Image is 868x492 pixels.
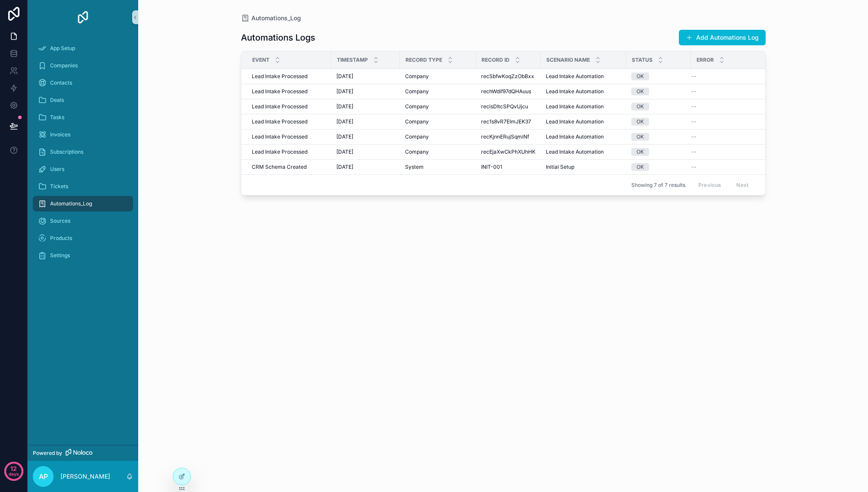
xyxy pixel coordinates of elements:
[39,471,48,482] span: AP
[481,118,535,125] a: rec1s8vR7ElmJEK37
[631,133,686,141] a: OK
[405,148,471,155] a: Company
[33,248,133,263] a: Settings
[691,73,697,80] span: --
[691,133,697,140] span: --
[481,103,528,110] span: recisDItcSPQvUjcu
[691,148,697,155] span: --
[252,148,326,155] a: Lead Intake Processed
[637,88,644,95] div: OK
[33,58,133,73] a: Companies
[336,148,395,155] a: [DATE]
[336,88,353,95] span: [DATE]
[9,468,19,480] p: days
[33,110,133,125] a: Tasks
[33,92,133,108] a: Deals
[482,57,510,63] span: Record ID
[28,445,138,461] a: Powered by
[631,182,685,189] span: Showing 7 of 7 results
[631,163,686,171] a: OK
[546,103,621,110] a: Lead Intake Automation
[241,14,301,22] a: Automations_Log
[481,118,531,125] span: rec1s8vR7ElmJEK37
[481,103,535,110] a: recisDItcSPQvUjcu
[405,73,429,80] span: Company
[405,103,471,110] a: Company
[252,103,326,110] a: Lead Intake Processed
[50,166,64,173] span: Users
[631,148,686,156] a: OK
[632,57,653,63] span: Status
[405,88,429,95] span: Company
[546,103,604,110] span: Lead Intake Automation
[637,133,644,141] div: OK
[631,73,686,80] a: OK
[679,30,766,45] a: Add Automations Log
[405,133,471,140] a: Company
[546,88,604,95] span: Lead Intake Automation
[405,73,471,80] a: Company
[481,164,502,170] span: INIT-001
[546,133,604,140] span: Lead Intake Automation
[33,75,133,91] a: Contacts
[546,88,621,95] a: Lead Intake Automation
[336,118,353,125] span: [DATE]
[252,164,326,170] a: CRM Schema Created
[546,133,621,140] a: Lead Intake Automation
[50,62,78,69] span: Companies
[405,103,429,110] span: Company
[546,148,604,155] span: Lead Intake Automation
[481,148,535,155] span: recEjaXwCkPhXUhHK
[546,164,621,170] a: Initial Setup
[691,118,764,125] a: --
[336,164,395,170] a: [DATE]
[481,88,531,95] span: rechWdif97dQHAuus
[33,450,62,457] span: Powered by
[691,88,764,95] a: --
[631,88,686,95] a: OK
[637,148,644,156] div: OK
[336,73,395,80] a: [DATE]
[252,73,326,80] a: Lead Intake Processed
[336,148,353,155] span: [DATE]
[481,73,535,80] a: recSbfwKoqZzObBxx
[697,57,714,63] span: Error
[405,57,442,63] span: Record Type
[405,88,471,95] a: Company
[336,133,353,140] span: [DATE]
[546,118,621,125] a: Lead Intake Automation
[50,97,64,104] span: Deals
[546,73,621,80] a: Lead Intake Automation
[252,103,307,110] span: Lead Intake Processed
[50,131,70,138] span: Invoices
[691,103,764,110] a: --
[33,127,133,142] a: Invoices
[405,118,429,125] span: Company
[405,164,424,170] span: System
[691,164,697,170] span: --
[28,35,138,274] div: scrollable content
[60,472,110,481] p: [PERSON_NAME]
[337,57,368,63] span: Timestamp
[481,133,529,140] span: recKjnnERujSqmiNf
[252,88,307,95] span: Lead Intake Processed
[50,218,70,224] span: Sources
[252,118,326,125] a: Lead Intake Processed
[546,164,574,170] span: Initial Setup
[50,235,72,242] span: Products
[33,196,133,211] a: Automations_Log
[33,144,133,160] a: Subscriptions
[33,161,133,177] a: Users
[252,73,307,80] span: Lead Intake Processed
[691,164,764,170] a: --
[691,148,764,155] a: --
[631,103,686,110] a: OK
[691,88,697,95] span: --
[252,57,269,63] span: Event
[546,118,604,125] span: Lead Intake Automation
[405,133,429,140] span: Company
[405,164,471,170] a: System
[252,118,307,125] span: Lead Intake Processed
[637,73,644,80] div: OK
[50,148,83,155] span: Subscriptions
